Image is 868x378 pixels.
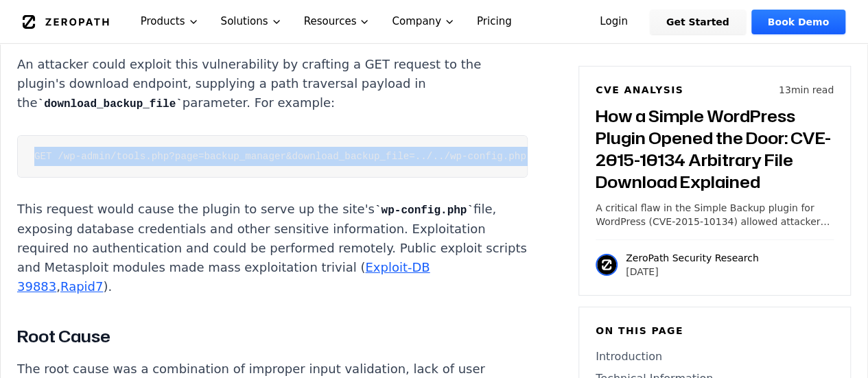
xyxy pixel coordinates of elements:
[596,324,834,338] h6: On this page
[583,10,644,34] a: Login
[751,10,845,34] a: Book Demo
[17,200,528,296] p: This request would cause the plugin to serve up the site's file, exposing database credentials an...
[375,204,473,217] code: wp-config.php
[596,201,834,228] p: A critical flaw in the Simple Backup plugin for WordPress (CVE-2015-10134) allowed attackers to d...
[38,98,183,110] code: download_backup_file
[60,279,103,294] a: Rapid7
[17,324,528,349] h3: Root Cause
[596,254,618,276] img: ZeroPath Security Research
[626,251,759,265] p: ZeroPath Security Research
[596,349,834,365] a: Introduction
[34,151,526,162] code: GET /wp-admin/tools.php?page=backup_manager&download_backup_file=../../wp-config.php
[779,83,834,97] p: 13 min read
[596,105,834,193] h3: How a Simple WordPress Plugin Opened the Door: CVE-2015-10134 Arbitrary File Download Explained
[650,10,746,34] a: Get Started
[596,83,683,97] h6: CVE Analysis
[17,55,528,113] p: An attacker could exploit this vulnerability by crafting a GET request to the plugin's download e...
[626,265,759,279] p: [DATE]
